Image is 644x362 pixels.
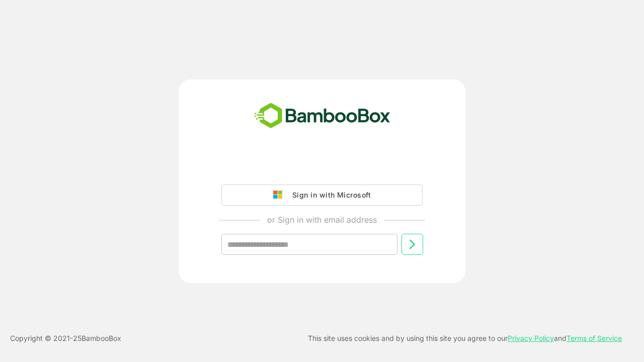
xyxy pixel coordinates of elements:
p: Copyright © 2021- 25 BambooBox [10,332,121,344]
div: Sign in with Microsoft [287,189,371,202]
button: Sign in with Microsoft [221,185,423,206]
a: Terms of Service [567,334,622,342]
p: This site uses cookies and by using this site you agree to our and [308,332,622,344]
a: Privacy Policy [508,334,554,342]
p: or Sign in with email address [267,214,377,226]
img: google [273,191,287,200]
img: bamboobox [249,100,396,133]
